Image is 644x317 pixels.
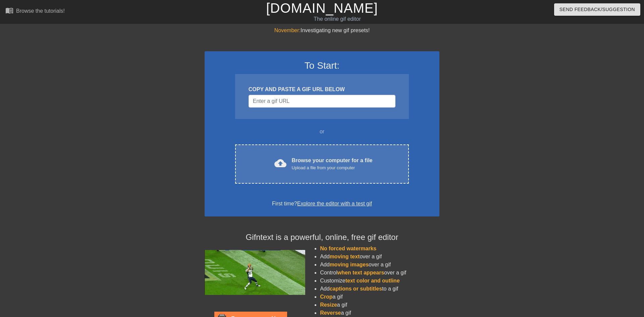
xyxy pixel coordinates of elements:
[320,293,439,301] li: a gif
[16,8,65,14] div: Browse the tutorials!
[330,262,369,267] span: moving images
[249,85,395,93] div: COPY AND PASTE A GIF URL BELOW
[320,246,376,251] span: No forced watermarks
[5,6,65,17] a: Browse the tutorials!
[320,302,337,308] span: Resize
[249,95,395,108] input: Username
[266,1,378,15] a: [DOMAIN_NAME]
[205,250,305,295] img: football_small.gif
[320,301,439,309] li: a gif
[292,165,373,171] div: Upload a file from your computer
[274,27,301,33] span: November:
[320,269,439,277] li: Control over a gif
[554,3,640,16] button: Send Feedback/Suggestion
[320,309,439,317] li: a gif
[297,201,372,206] a: Explore the editor with a test gif
[345,278,400,283] span: text color and outline
[320,277,439,285] li: Customize
[330,254,360,259] span: moving text
[222,128,422,136] div: or
[218,15,457,23] div: The online gif editor
[337,270,384,275] span: when text appears
[320,310,341,316] span: Reverse
[213,60,431,71] h3: To Start:
[559,5,635,14] span: Send Feedback/Suggestion
[274,157,286,169] span: cloud_upload
[205,26,439,35] div: Investigating new gif presets!
[5,6,13,14] span: menu_book
[213,200,431,208] div: First time?
[205,233,439,242] h4: Gifntext is a powerful, online, free gif editor
[320,261,439,269] li: Add over a gif
[320,294,332,300] span: Crop
[320,253,439,261] li: Add over a gif
[292,156,373,171] div: Browse your computer for a file
[330,286,382,292] span: captions or subtitles
[320,285,439,293] li: Add to a gif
